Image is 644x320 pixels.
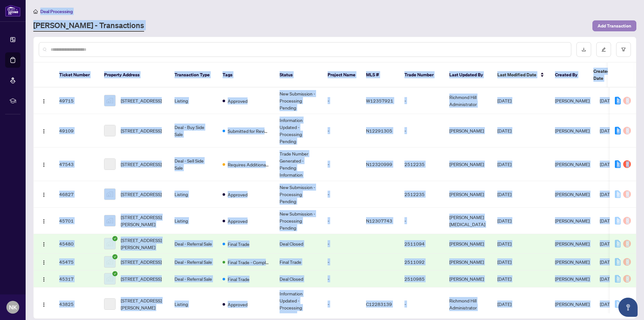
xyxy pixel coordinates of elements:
span: Approved [228,301,248,308]
span: download [582,47,586,52]
td: - [322,114,361,148]
div: 0 [623,217,631,225]
th: Last Modified Date [492,63,550,88]
td: 49109 [54,114,99,148]
td: 47543 [54,148,99,181]
div: 0 [623,275,631,283]
div: 8 [615,127,621,134]
td: [PERSON_NAME][MEDICAL_DATA] [444,208,492,234]
button: Add Transaction [592,20,636,31]
span: [DATE] [497,161,511,167]
span: home [33,9,38,14]
span: Final Trade [228,276,249,283]
td: Final Trade [274,254,322,270]
button: filter [616,42,631,57]
button: Logo [39,257,49,267]
th: Status [274,63,322,88]
span: [DATE] [600,191,614,197]
td: [PERSON_NAME] [444,148,492,181]
td: - [322,270,361,287]
td: New Submission - Processing Pending [274,181,322,208]
span: Created Date [593,68,620,82]
td: 45317 [54,270,99,287]
img: Logo [41,242,46,247]
td: 2511092 [399,254,444,270]
td: 2510985 [399,270,444,287]
span: [PERSON_NAME] [555,161,590,167]
td: - [322,181,361,208]
button: Logo [39,274,49,284]
span: [DATE] [497,259,511,265]
div: 0 [623,190,631,198]
th: Transaction Type [169,63,217,88]
th: Ticket Number [54,63,99,88]
span: N12320999 [366,161,392,167]
img: Logo [41,129,46,134]
td: Deal - Referral Sale [169,270,217,287]
td: - [322,88,361,114]
span: Add Transaction [598,21,631,31]
img: Logo [41,260,46,265]
th: Project Name [322,63,361,88]
img: thumbnail-img [104,238,115,249]
div: 0 [623,240,631,248]
td: Listing [169,208,217,234]
span: check-circle [112,236,118,241]
td: Richmond Hill Administrator [444,88,492,114]
button: Logo [39,126,49,136]
th: Created Date [588,63,633,88]
td: New Submission - Processing Pending [274,208,322,234]
div: 0 [623,97,631,104]
span: [PERSON_NAME] [555,191,590,197]
td: 45701 [54,208,99,234]
td: [PERSON_NAME] [444,114,492,148]
span: [DATE] [600,301,614,307]
span: Approved [228,191,248,198]
td: Listing [169,181,217,208]
td: Deal - Referral Sale [169,234,217,254]
span: [PERSON_NAME] [555,276,590,282]
button: Logo [39,239,49,249]
span: [STREET_ADDRESS] [121,97,162,104]
span: [STREET_ADDRESS] [121,258,162,265]
td: 49715 [54,88,99,114]
td: Deal - Referral Sale [169,254,217,270]
button: Logo [39,189,49,199]
img: thumbnail-img [104,95,115,106]
img: Logo [41,302,46,307]
div: 0 [615,240,621,248]
div: 2 [623,160,631,168]
div: 0 [623,127,631,134]
td: 2512235 [399,181,444,208]
span: [STREET_ADDRESS][PERSON_NAME] [121,297,164,311]
td: - [322,234,361,254]
span: [STREET_ADDRESS] [121,191,162,198]
span: Approved [228,97,248,104]
td: New Submission - Processing Pending [274,88,322,114]
div: 0 [615,258,621,266]
td: Listing [169,88,217,114]
th: Property Address [99,63,169,88]
td: - [322,254,361,270]
img: Logo [41,99,46,104]
span: Requires Additional Docs [228,161,269,168]
img: Logo [41,162,46,167]
span: edit [601,47,606,52]
span: [STREET_ADDRESS] [121,275,162,282]
span: N12291305 [366,128,392,133]
td: - [322,208,361,234]
span: [STREET_ADDRESS][PERSON_NAME] [121,214,164,228]
span: N12307743 [366,218,392,224]
div: 0 [615,300,621,308]
span: Deal Processing [40,9,73,14]
div: 0 [623,258,631,266]
span: [DATE] [600,259,614,265]
img: Logo [41,277,46,282]
span: [PERSON_NAME] [555,241,590,247]
button: Logo [39,216,49,226]
th: Created By [550,63,588,88]
td: Deal Closed [274,234,322,254]
td: - [399,114,444,148]
span: [PERSON_NAME] [555,218,590,224]
td: Deal - Sell Side Sale [169,148,217,181]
